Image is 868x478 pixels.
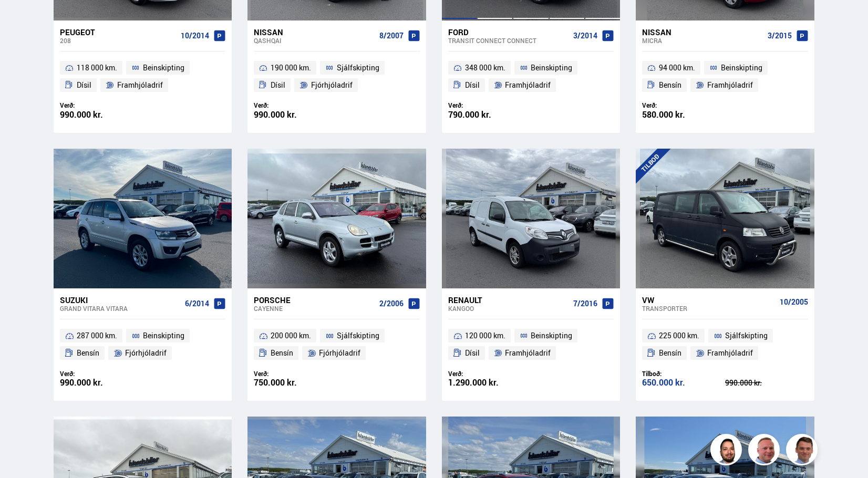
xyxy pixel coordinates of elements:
[442,288,620,401] a: Renault Kangoo 7/2016 120 000 km. Beinskipting Dísil Framhjóladrif Verð: 1.290.000 kr.
[60,110,143,119] div: 990.000 kr.
[659,79,681,91] span: Bensín
[60,370,143,378] div: Verð:
[77,61,117,74] span: 118 000 km.
[465,61,505,74] span: 348 000 km.
[642,27,763,37] div: Nissan
[379,299,404,308] span: 2/2006
[707,79,753,91] span: Framhjóladrif
[642,37,763,44] div: Micra
[725,379,808,387] div: 990.000 kr.
[254,378,337,387] div: 750.000 kr.
[659,347,681,359] span: Bensín
[337,61,379,74] span: Sjálfskipting
[8,4,40,36] button: Open LiveChat chat widget
[247,288,426,401] a: Porsche Cayenne 2/2006 200 000 km. Sjálfskipting Bensín Fjórhjóladrif Verð: 750.000 kr.
[642,101,725,109] div: Verð:
[271,79,285,91] span: Dísil
[448,110,531,119] div: 790.000 kr.
[448,101,531,109] div: Verð:
[337,329,379,342] span: Sjálfskipting
[143,61,184,74] span: Beinskipting
[780,298,808,306] span: 10/2005
[707,347,753,359] span: Framhjóladrif
[271,347,293,359] span: Bensín
[448,370,531,378] div: Verð:
[768,32,792,40] span: 3/2015
[254,37,375,44] div: Qashqai
[659,61,695,74] span: 94 000 km.
[659,329,699,342] span: 225 000 km.
[712,435,743,467] img: nhp88E3Fdnt1Opn2.png
[77,347,99,359] span: Bensín
[60,27,177,37] div: Peugeot
[505,347,551,359] span: Framhjóladrif
[636,288,814,401] a: VW Transporter 10/2005 225 000 km. Sjálfskipting Bensín Framhjóladrif Tilboð: 650.000 kr. 990.000...
[573,32,597,40] span: 3/2014
[117,79,163,91] span: Framhjóladrif
[642,370,725,378] div: Tilboð:
[531,329,572,342] span: Beinskipting
[60,378,143,387] div: 990.000 kr.
[125,347,167,359] span: Fjórhjóladrif
[636,20,814,133] a: Nissan Micra 3/2015 94 000 km. Beinskipting Bensín Framhjóladrif Verð: 580.000 kr.
[750,435,781,467] img: siFngHWaQ9KaOqBr.png
[319,347,360,359] span: Fjórhjóladrif
[254,370,337,378] div: Verð:
[448,27,569,37] div: Ford
[185,299,209,308] span: 6/2014
[379,32,404,40] span: 8/2007
[254,101,337,109] div: Verð:
[505,79,551,91] span: Framhjóladrif
[465,79,480,91] span: Dísil
[642,110,725,119] div: 580.000 kr.
[573,299,597,308] span: 7/2016
[181,32,209,40] span: 10/2014
[271,329,311,342] span: 200 000 km.
[254,27,375,37] div: Nissan
[54,20,232,133] a: Peugeot 208 10/2014 118 000 km. Beinskipting Dísil Framhjóladrif Verð: 990.000 kr.
[254,305,375,312] div: Cayenne
[77,79,91,91] span: Dísil
[442,20,620,133] a: Ford Transit Connect CONNECT 3/2014 348 000 km. Beinskipting Dísil Framhjóladrif Verð: 790.000 kr.
[448,305,569,312] div: Kangoo
[448,37,569,44] div: Transit Connect CONNECT
[642,295,775,305] div: VW
[254,295,375,305] div: Porsche
[642,378,725,387] div: 650.000 kr.
[271,61,311,74] span: 190 000 km.
[448,295,569,305] div: Renault
[448,378,531,387] div: 1.290.000 kr.
[531,61,572,74] span: Beinskipting
[143,329,184,342] span: Beinskipting
[60,295,181,305] div: Suzuki
[465,347,480,359] span: Dísil
[721,61,762,74] span: Beinskipting
[77,329,117,342] span: 287 000 km.
[60,305,181,312] div: Grand Vitara VITARA
[642,305,775,312] div: Transporter
[788,435,819,467] img: FbJEzSuNWCJXmdc-.webp
[311,79,353,91] span: Fjórhjóladrif
[465,329,505,342] span: 120 000 km.
[60,37,177,44] div: 208
[54,288,232,401] a: Suzuki Grand Vitara VITARA 6/2014 287 000 km. Beinskipting Bensín Fjórhjóladrif Verð: 990.000 kr.
[60,101,143,109] div: Verð:
[254,110,337,119] div: 990.000 kr.
[247,20,426,133] a: Nissan Qashqai 8/2007 190 000 km. Sjálfskipting Dísil Fjórhjóladrif Verð: 990.000 kr.
[725,329,768,342] span: Sjálfskipting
